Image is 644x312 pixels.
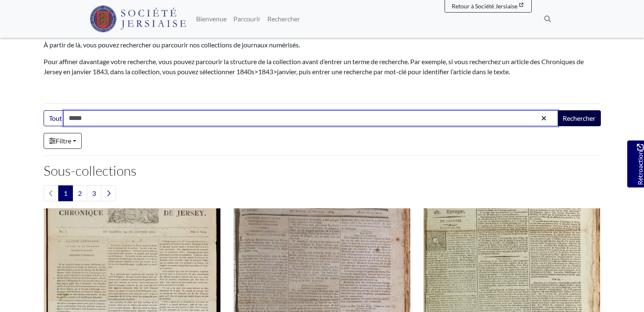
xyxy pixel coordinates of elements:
font: Rétroaction [636,151,644,185]
a: Parcourir [230,10,264,27]
a: Page suivante [101,185,116,201]
a: Aller à la page 3 [87,185,101,201]
li: Page précédente [44,185,59,201]
button: Rechercher [557,110,601,126]
input: Rechercher dans cette collection... [63,110,558,126]
img: Société Jersiaise [90,5,186,32]
button: Tout [44,110,64,126]
p: À partir de là, vous pouvez rechercher ou parcourir nos collections de journaux numérisés. [44,40,601,50]
a: Rechercher [264,10,303,27]
a: Aller à la page 2 [72,185,87,201]
font: Filtre [56,137,71,145]
a: Filtre [44,133,82,149]
a: Logo de la Société Jersiaise [90,3,186,34]
nav: pagination [44,185,601,201]
span: Retour à Société Jersiaise [452,3,517,10]
p: Pour affiner davantage votre recherche, vous pouvez parcourir la structure de la collection avant... [44,57,601,77]
a: Bienvenue [193,10,230,27]
a: Souhaitez-vous nous faire part de vos commentaires ? [627,140,644,187]
h2: Sous-collections [44,163,601,179]
span: Aller à la page 1 [58,185,73,201]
